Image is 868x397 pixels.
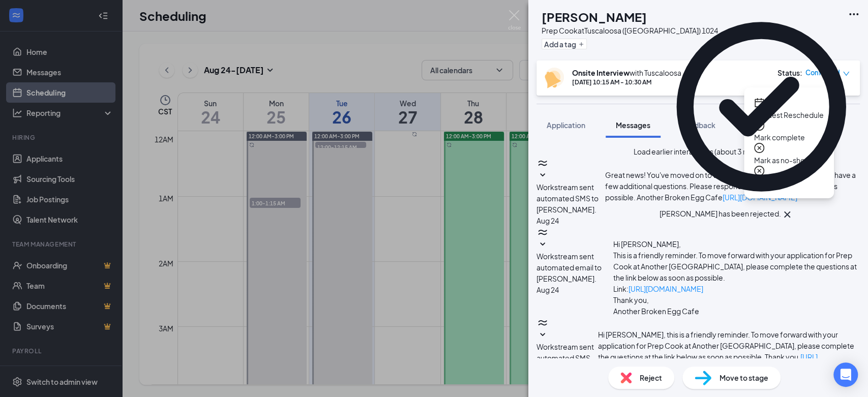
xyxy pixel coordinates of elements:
p: Link: [613,283,860,294]
span: Reject [640,372,662,383]
svg: SmallChevronDown [536,169,549,181]
b: Onsite Interview [572,68,630,77]
p: This is a friendly reminder. To move forward with your application for Prep Cook at Another [GEOG... [613,250,860,283]
button: PlusAdd a tag [542,39,587,49]
span: Hi [PERSON_NAME], this is a friendly reminder. To move forward with your application for Prep Coo... [598,330,854,373]
div: Open Intercom Messenger [833,362,858,387]
span: Aug 24 [536,215,559,226]
div: Prep Cook at Tuscaloosa ([GEOGRAPHIC_DATA]) 1024 [542,25,718,36]
p: Hi [PERSON_NAME], [613,238,860,250]
h1: [PERSON_NAME] [542,8,647,25]
svg: WorkstreamLogo [536,157,549,169]
span: Aug 24 [536,284,559,295]
span: Workstream sent automated SMS to [PERSON_NAME]. [536,342,596,385]
svg: WorkstreamLogo [536,317,549,329]
div: [DATE] 10:15 AM - 10:30 AM [572,78,681,86]
svg: SmallChevronDown [536,329,549,341]
span: Workstream sent automated email to [PERSON_NAME]. [536,252,602,283]
svg: WorkstreamLogo [536,226,549,238]
div: [PERSON_NAME] has been rejected. [660,208,781,221]
span: Application [547,120,585,130]
div: with Tuscaloosa [572,68,681,78]
svg: Plus [578,41,584,47]
button: Load earlier interactions (about 3 more) [634,146,763,157]
p: Another Broken Egg Cafe [613,306,860,317]
a: [URL][DOMAIN_NAME] [628,284,703,293]
span: Messages [616,120,650,130]
span: Workstream sent automated SMS to [PERSON_NAME]. [536,182,598,214]
p: Thank you, [613,294,860,306]
svg: Cross [781,208,793,221]
span: Great news! You've moved on to the next stage of the application. We have a few additional questi... [605,170,855,202]
svg: SmallChevronDown [536,238,549,251]
span: Move to stage [720,372,768,383]
svg: CheckmarkCircle [660,5,863,208]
